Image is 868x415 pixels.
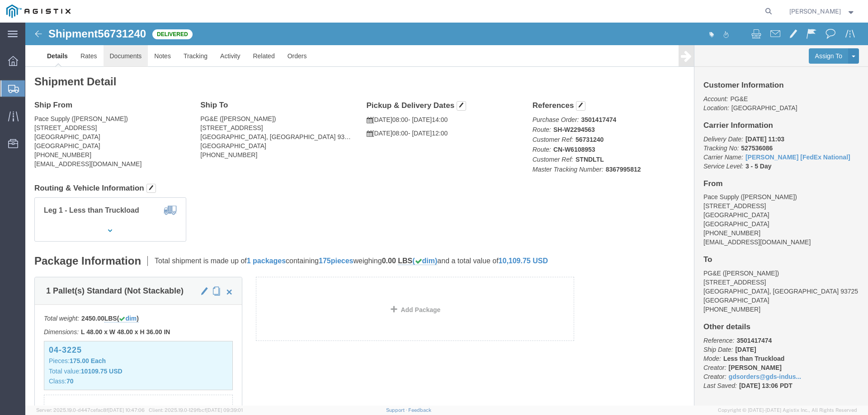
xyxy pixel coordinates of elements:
[6,5,71,18] img: logo
[718,406,857,414] span: Copyright © [DATE]-[DATE] Agistix Inc., All Rights Reserved
[25,23,868,406] iframe: FS Legacy Container
[408,407,431,413] a: Feedback
[108,407,145,413] span: [DATE] 10:47:06
[386,407,409,413] a: Support
[206,407,243,413] span: [DATE] 09:39:01
[789,6,841,16] span: Krista Meyers
[36,407,145,413] span: Server: 2025.19.0-d447cefac8f
[149,407,243,413] span: Client: 2025.19.0-129fbcf
[789,6,856,17] button: [PERSON_NAME]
